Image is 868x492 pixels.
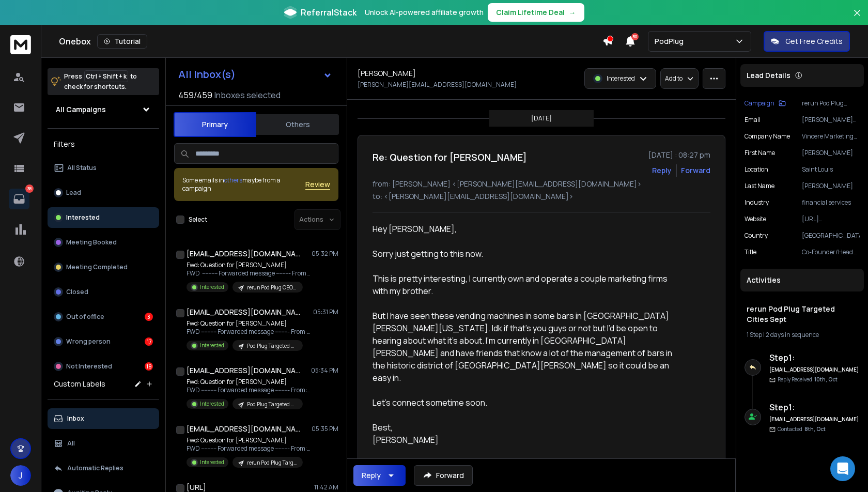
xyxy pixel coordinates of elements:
[747,330,762,339] span: 1 Step
[247,342,297,350] p: Pod Plug Targeted Cities Sept
[769,416,860,423] h6: [EMAIL_ADDRESS][DOMAIN_NAME]
[187,424,300,434] h1: [EMAIL_ADDRESS][DOMAIN_NAME] +1
[145,313,153,321] div: 3
[66,213,100,222] p: Interested
[187,307,300,317] h1: [EMAIL_ADDRESS][DOMAIN_NAME] +1
[200,342,224,349] p: Interested
[305,179,330,190] button: Review
[745,198,769,207] p: industry
[365,7,484,18] p: Unlock AI-powered affiliate growth
[178,89,212,101] span: 459 / 459
[353,465,406,486] button: Reply
[187,365,300,376] h1: [EMAIL_ADDRESS][DOMAIN_NAME] +1
[313,308,338,316] p: 05:31 PM
[247,459,297,467] p: rerun Pod Plug Targeted Cities Sept
[97,34,147,49] button: Tutorial
[769,366,860,374] h6: [EMAIL_ADDRESS][DOMAIN_NAME]
[67,464,123,472] p: Automatic Replies
[56,104,106,115] h1: All Campaigns
[48,331,159,352] button: Wrong person17
[200,283,224,291] p: Interested
[312,425,338,433] p: 05:35 PM
[25,185,34,193] p: 38
[607,74,635,83] p: Interested
[373,434,674,446] div: [PERSON_NAME]
[187,249,300,259] h1: [EMAIL_ADDRESS][DOMAIN_NAME] +1
[778,376,838,383] p: Reply Received
[170,64,340,85] button: All Inbox(s)
[488,3,584,22] button: Claim Lifetime Deal→
[187,378,311,386] p: Fwd: Question for [PERSON_NAME]
[214,89,281,101] h3: Inboxes selected
[802,149,860,157] p: [PERSON_NAME]
[802,99,860,107] p: rerun Pod Plug Targeted Cities Sept
[569,7,576,18] span: →
[10,465,31,486] span: J
[745,99,786,107] button: Campaign
[745,165,768,174] p: location
[66,263,128,271] p: Meeting Completed
[48,356,159,377] button: Not Interested19
[178,69,236,80] h1: All Inbox(s)
[802,116,860,124] p: [PERSON_NAME][EMAIL_ADDRESS][DOMAIN_NAME]
[64,71,137,92] p: Press to check for shortcuts.
[200,458,224,466] p: Interested
[301,6,357,19] span: ReferralStack
[200,400,224,408] p: Interested
[312,250,338,258] p: 05:32 PM
[745,99,774,107] p: Campaign
[66,189,81,197] p: Lead
[802,248,860,256] p: Co-Founder/Head of Business Development
[802,132,860,141] p: Vincere Marketing Solutions
[174,112,256,137] button: Primary
[314,483,338,491] p: 11:42 AM
[187,436,311,444] p: Fwd: Question for [PERSON_NAME]
[373,310,674,384] div: But I have seen these vending machines in some bars in [GEOGRAPHIC_DATA][PERSON_NAME][US_STATE]. ...
[745,215,766,223] p: website
[665,74,683,83] p: Add to
[362,470,381,481] div: Reply
[802,165,860,174] p: Saint Louis
[648,150,710,160] p: [DATE] : 08:27 pm
[59,34,602,49] div: Onebox
[66,238,117,247] p: Meeting Booked
[740,269,864,291] div: Activities
[48,99,159,120] button: All Campaigns
[802,232,860,240] p: [GEOGRAPHIC_DATA]
[373,150,527,164] h1: Re: Question for [PERSON_NAME]
[48,306,159,327] button: Out of office3
[802,198,860,207] p: financial services
[802,182,860,190] p: [PERSON_NAME]
[48,207,159,228] button: Interested
[745,132,790,141] p: Company Name
[187,319,311,328] p: Fwd: Question for [PERSON_NAME]
[358,68,416,79] h1: [PERSON_NAME]
[66,288,88,296] p: Closed
[9,189,29,209] a: 38
[66,362,112,371] p: Not Interested
[769,401,860,413] h6: Step 1 :
[373,272,674,297] div: This is pretty interesting, I currently own and operate a couple marketing firms with my brother.
[145,337,153,346] div: 17
[766,330,819,339] span: 2 days in sequence
[247,401,297,408] p: Pod Plug Targeted Cities Sept
[48,182,159,203] button: Lead
[745,248,756,256] p: title
[804,425,826,433] span: 8th, Oct
[745,232,768,240] p: Country
[48,257,159,278] button: Meeting Completed
[745,149,775,157] p: First Name
[769,351,860,364] h6: Step 1 :
[358,81,517,89] p: [PERSON_NAME][EMAIL_ADDRESS][DOMAIN_NAME]
[373,421,674,434] div: Best,
[48,158,159,178] button: All Status
[48,137,159,151] h3: Filters
[814,376,838,383] span: 10th, Oct
[631,33,639,40] span: 50
[531,114,552,122] p: [DATE]
[830,456,855,481] div: Open Intercom Messenger
[747,304,858,325] h1: rerun Pod Plug Targeted Cities Sept
[745,182,774,190] p: Last Name
[48,232,159,253] button: Meeting Booked
[652,165,672,176] button: Reply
